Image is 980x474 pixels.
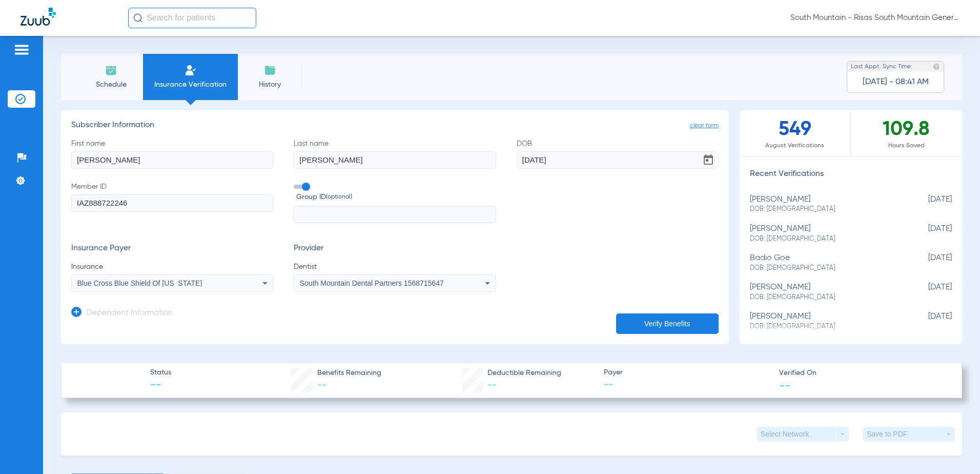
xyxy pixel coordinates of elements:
img: Zuub Logo [21,8,56,26]
label: Member ID [71,182,273,224]
span: South Mountain Dental Partners 1568715647 [300,279,444,287]
label: DOB [517,139,719,169]
span: Payer [604,367,770,378]
h3: Insurance Payer [71,244,273,254]
img: Schedule [105,64,117,76]
img: hamburger-icon [13,44,30,56]
img: Manual Insurance Verification [185,64,197,76]
button: Verify Benefits [616,313,719,334]
h3: Provider [294,244,496,254]
div: [PERSON_NAME] [750,312,901,331]
span: -- [604,379,770,391]
input: Last name [294,151,496,169]
span: Deductible Remaining [487,368,561,379]
span: clear form [690,121,719,131]
h3: Subscriber Information [71,121,719,131]
span: DOB: [DEMOGRAPHIC_DATA] [750,205,901,214]
span: Blue Cross Blue Shield Of [US_STATE] [77,279,202,287]
span: DOB: [DEMOGRAPHIC_DATA] [750,322,901,331]
span: Schedule [87,80,135,90]
img: last sync help info [933,63,940,70]
div: 549 [740,110,851,156]
span: DOB: [DEMOGRAPHIC_DATA] [750,264,901,273]
small: (optional) [326,192,352,203]
span: -- [150,379,171,393]
div: badio goe [750,253,901,272]
span: DOB: [DEMOGRAPHIC_DATA] [750,234,901,244]
label: First name [71,139,273,169]
span: Verified On [779,368,946,379]
div: 109.8 [851,110,962,156]
span: Benefits Remaining [317,368,381,379]
span: [DATE] [901,283,952,302]
span: [DATE] [901,312,952,331]
img: Search Icon [133,13,142,23]
span: [DATE] [901,253,952,272]
button: Open calendar [698,150,719,170]
input: DOBOpen calendar [517,151,719,169]
span: -- [317,381,326,390]
span: Insurance Verification [151,80,230,90]
span: South Mountain - Risas South Mountain General [790,13,959,23]
span: [DATE] [901,195,952,214]
span: History [246,80,294,90]
span: -- [779,380,790,390]
label: Last name [294,139,496,169]
input: First name [71,151,273,169]
span: -- [487,381,497,390]
span: [DATE] - 08:41 AM [863,77,929,87]
div: [PERSON_NAME] [750,283,901,302]
span: Last Appt. Sync Time: [851,62,912,72]
span: Group ID [296,192,496,203]
iframe: Chat Widget [929,425,980,474]
span: DOB: [DEMOGRAPHIC_DATA] [750,293,901,302]
span: Status [150,367,171,378]
div: [PERSON_NAME] [750,195,901,214]
h3: Dependent Information [87,308,173,319]
span: [DATE] [901,224,952,243]
img: History [264,64,276,76]
span: Insurance [71,262,273,272]
span: Dentist [294,262,496,272]
span: Hours Saved [851,141,962,151]
input: Member ID [71,194,273,212]
h3: Recent Verifications [740,169,962,180]
span: August Verifications [740,141,850,151]
div: [PERSON_NAME] [750,224,901,243]
input: Search for patients [128,8,256,28]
